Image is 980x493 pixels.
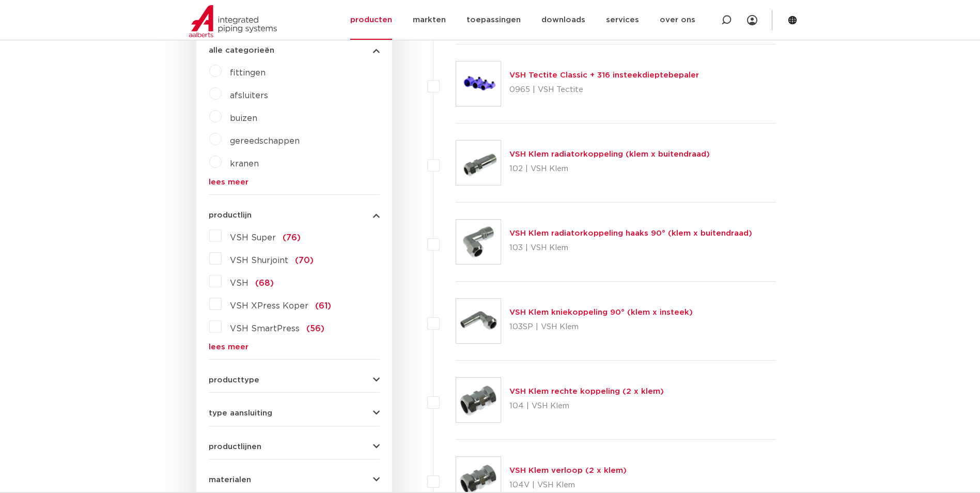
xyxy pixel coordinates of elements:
button: alle categorieën [209,47,380,54]
a: VSH Klem radiatorkoppeling (klem x buitendraad) [509,150,710,158]
span: alle categorieën [209,47,274,54]
a: fittingen [230,69,266,77]
span: (70) [295,256,314,265]
p: 103SP | VSH Klem [509,319,693,335]
a: VSH Klem rechte koppeling (2 x klem) [509,388,664,395]
p: 103 | VSH Klem [509,240,752,256]
button: producttype [209,376,380,384]
span: VSH [230,279,248,287]
a: VSH Klem verloop (2 x klem) [509,467,627,474]
a: lees meer [209,343,380,351]
img: Thumbnail for VSH Klem rechte koppeling (2 x klem) [456,378,501,422]
img: Thumbnail for VSH Klem kniekoppeling 90° (klem x insteek) [456,299,501,343]
a: buizen [230,114,257,122]
p: 102 | VSH Klem [509,161,710,177]
p: 104 | VSH Klem [509,398,664,414]
button: productlijn [209,211,380,219]
a: kranen [230,160,259,168]
button: productlijnen [209,443,380,451]
a: VSH Klem kniekoppeling 90° (klem x insteek) [509,309,693,316]
span: (76) [283,234,301,242]
span: producttype [209,376,259,384]
span: (61) [315,302,331,310]
p: 0965 | VSH Tectite [509,82,699,98]
span: (56) [306,325,324,333]
img: Thumbnail for VSH Klem radiatorkoppeling haaks 90° (klem x buitendraad) [456,220,501,264]
a: gereedschappen [230,137,300,145]
a: VSH Klem radiatorkoppeling haaks 90° (klem x buitendraad) [509,229,752,237]
span: (68) [255,279,274,287]
a: lees meer [209,178,380,186]
button: materialen [209,476,380,484]
img: Thumbnail for VSH Tectite Classic + 316 insteekdieptebepaler [456,61,501,106]
span: materialen [209,476,251,484]
img: Thumbnail for VSH Klem radiatorkoppeling (klem x buitendraad) [456,141,501,185]
span: VSH Super [230,234,276,242]
span: VSH Shurjoint [230,256,288,265]
button: type aansluiting [209,409,380,417]
a: afsluiters [230,91,268,100]
span: productlijn [209,211,252,219]
span: type aansluiting [209,409,272,417]
a: VSH Tectite Classic + 316 insteekdieptebepaler [509,71,699,79]
span: productlijnen [209,443,261,451]
span: VSH SmartPress [230,325,300,333]
span: VSH XPress Koper [230,302,308,310]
